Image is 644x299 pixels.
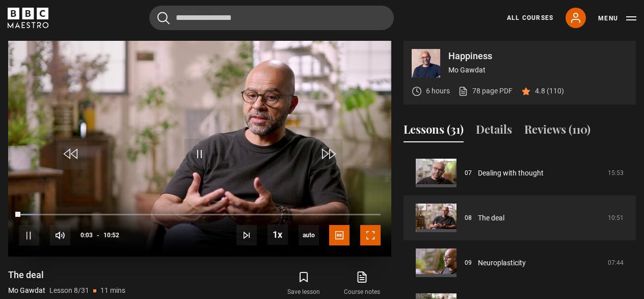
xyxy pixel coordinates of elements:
button: Lessons (31) [404,121,464,142]
a: The deal [478,213,504,223]
p: Happiness [448,52,628,61]
p: Lesson 8/31 [49,285,89,296]
input: Search [149,6,394,30]
p: 4.8 (110) [535,86,564,96]
button: Submit the search query [157,12,170,24]
button: Next Lesson [236,225,257,245]
a: All Courses [507,13,553,22]
button: Save lesson [275,269,333,298]
a: Course notes [333,269,391,298]
p: 6 hours [426,86,450,96]
a: Neuroplasticity [478,258,526,268]
h1: The deal [8,269,125,281]
span: 0:03 [81,226,93,244]
button: Playback Rate [267,225,288,245]
p: 11 mins [100,285,125,296]
span: 10:52 [103,226,119,244]
p: Mo Gawdat [8,285,45,296]
button: Toggle navigation [598,13,636,23]
button: Mute [50,225,70,245]
p: Mo Gawdat [448,65,628,76]
button: Reviews (110) [524,121,591,142]
span: auto [299,225,319,245]
div: Progress Bar [19,214,381,216]
button: Pause [19,225,39,245]
a: Dealing with thought [478,168,544,179]
button: Fullscreen [360,225,381,245]
button: Captions [329,225,350,245]
svg: BBC Maestro [8,8,48,28]
video-js: Video Player [8,41,391,257]
span: - [97,232,99,239]
button: Details [476,121,512,142]
div: Current quality: 720p [299,225,319,245]
a: 78 page PDF [458,86,513,96]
